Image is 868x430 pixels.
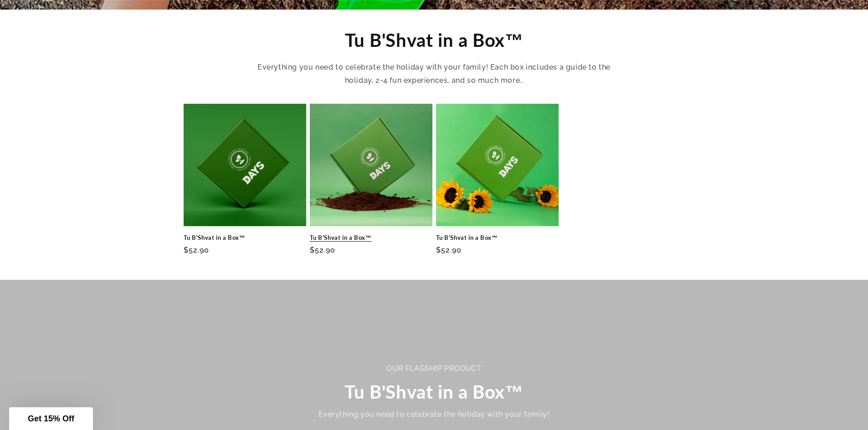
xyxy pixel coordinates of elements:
span: Tu B'Shvat in a Box™ [344,381,523,403]
ul: Slider [184,104,685,263]
a: Tu B'Shvat in a Box™ [310,234,432,242]
p: Everything you need to celebrate the holiday with your family! Each box includes a guide to the h... [257,61,612,87]
a: Tu B'Shvat in a Box™ [184,234,306,242]
div: Get 15% Off [9,407,93,430]
a: Tu B'Shvat in a Box™ [436,234,559,242]
div: Our flagship product [318,362,549,375]
span: Get 15% Off [28,414,74,423]
span: Tu B'Shvat in a Box™ [345,29,524,51]
span: Everything you need to celebrate the holiday with your family! [318,410,549,419]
